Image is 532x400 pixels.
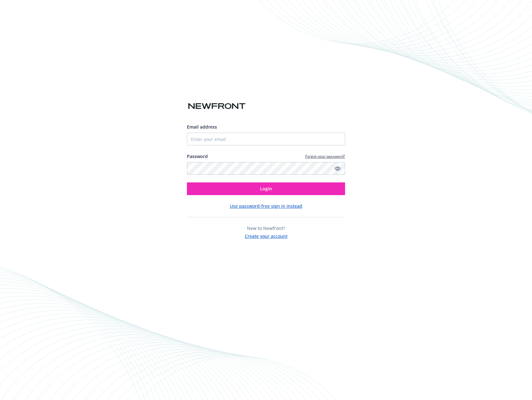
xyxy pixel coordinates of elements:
[245,232,288,239] button: Create your account
[187,162,345,175] input: Enter your password
[334,165,341,172] a: Show password
[187,133,345,145] input: Enter your email
[187,124,217,130] span: Email address
[187,101,247,112] img: Newfront logo
[260,186,272,192] span: Login
[247,225,285,231] span: New to Newfront?
[230,203,302,209] button: Use password-free sign in instead
[305,154,345,159] a: Forgot your password?
[187,153,208,160] label: Password
[187,182,345,195] button: Login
